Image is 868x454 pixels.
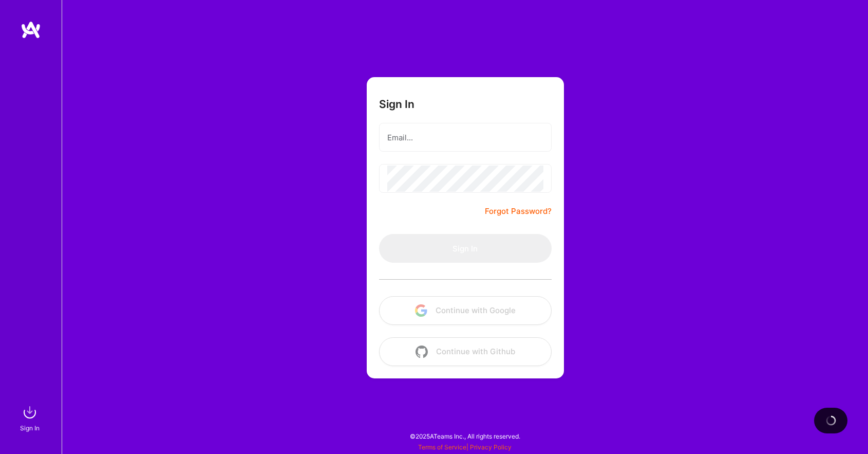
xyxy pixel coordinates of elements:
span: | [418,443,512,451]
img: icon [415,304,427,317]
a: Forgot Password? [485,205,552,217]
div: Sign In [20,423,40,433]
button: Continue with Google [379,296,552,325]
h3: Sign In [379,98,414,111]
button: Sign In [379,234,552,263]
a: Privacy Policy [470,443,512,451]
a: Terms of Service [418,443,466,451]
img: loading [824,414,837,427]
button: Continue with Github [379,337,552,366]
img: logo [21,21,41,39]
div: © 2025 ATeams Inc., All rights reserved. [62,423,868,449]
img: icon [416,346,428,358]
input: Email... [387,124,543,151]
img: sign in [20,402,40,423]
a: sign inSign In [22,402,40,433]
